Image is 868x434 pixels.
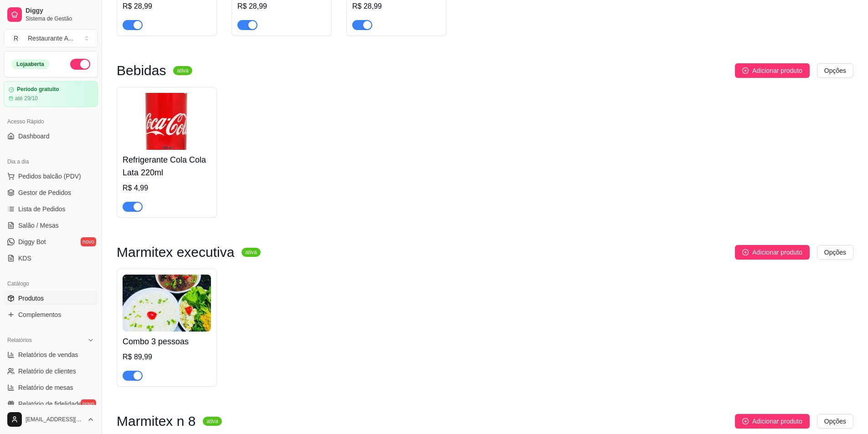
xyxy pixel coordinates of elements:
button: Adicionar produto [735,414,810,429]
div: Catálogo [4,276,98,291]
a: Dashboard [4,129,98,143]
span: Dashboard [18,132,50,141]
span: Opções [824,66,846,76]
button: Adicionar produto [735,245,810,260]
button: Opções [817,414,853,429]
h3: Marmitex n 8 [117,416,195,427]
div: Acesso Rápido [4,114,98,129]
span: Adicionar produto [752,416,802,426]
button: Select a team [4,29,98,47]
button: Pedidos balcão (PDV) [4,169,98,184]
span: Salão / Mesas [18,221,59,230]
button: Adicionar produto [735,63,810,78]
a: Produtos [4,291,98,306]
div: R$ 28,99 [237,1,326,12]
sup: ativa [241,248,260,257]
div: Dia a dia [4,154,98,169]
span: Opções [824,416,846,426]
a: Diggy Botnovo [4,235,98,249]
h3: Bebidas [117,65,166,76]
div: Restaurante A ... [28,34,73,43]
a: Período gratuitoaté 29/10 [4,81,98,107]
span: Relatório de mesas [18,383,73,392]
button: [EMAIL_ADDRESS][DOMAIN_NAME] [4,408,98,430]
span: Pedidos balcão (PDV) [18,172,81,181]
span: Relatório de clientes [18,367,76,376]
button: Alterar Status [70,59,90,70]
span: plus-circle [742,249,749,255]
span: Produtos [18,294,44,303]
span: Opções [824,247,846,257]
img: product-image [123,93,211,150]
h4: Refrigerante Cola Cola Lata 220ml [123,153,211,179]
a: Relatório de fidelidadenovo [4,397,98,411]
article: Período gratuito [17,86,59,93]
h3: Marmitex executiva [117,247,234,258]
a: KDS [4,251,98,266]
span: R [11,34,21,43]
a: Complementos [4,307,98,322]
article: até 29/10 [15,95,38,102]
span: [EMAIL_ADDRESS][DOMAIN_NAME] [26,416,83,423]
div: R$ 89,99 [123,352,211,363]
a: Salão / Mesas [4,218,98,233]
h4: Combo 3 pessoas [123,335,211,348]
span: Relatórios [7,337,32,344]
div: R$ 4,99 [123,183,211,194]
span: Complementos [18,310,61,319]
sup: ativa [203,417,221,426]
a: Lista de Pedidos [4,202,98,216]
div: R$ 28,99 [352,1,441,12]
a: Relatório de clientes [4,364,98,378]
span: Adicionar produto [752,66,802,76]
div: Loja aberta [11,59,49,69]
span: Sistema de Gestão [26,15,94,22]
sup: ativa [173,66,192,75]
span: Gestor de Pedidos [18,188,71,197]
span: Relatório de fidelidade [18,399,82,408]
span: Diggy Bot [18,237,46,246]
span: plus-circle [742,418,749,424]
div: R$ 28,99 [123,1,211,12]
span: Relatórios de vendas [18,350,78,359]
img: product-image [123,275,211,332]
a: Relatório de mesas [4,380,98,395]
span: KDS [18,254,31,263]
a: Gestor de Pedidos [4,185,98,200]
a: Relatórios de vendas [4,347,98,362]
button: Opções [817,245,853,260]
span: Lista de Pedidos [18,204,66,214]
button: Opções [817,63,853,78]
span: Diggy [26,7,94,15]
a: DiggySistema de Gestão [4,4,98,26]
span: plus-circle [742,67,749,74]
span: Adicionar produto [752,247,802,257]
